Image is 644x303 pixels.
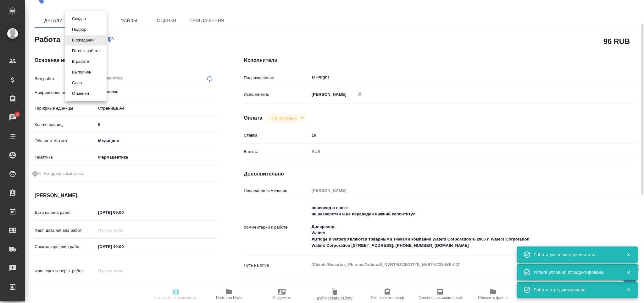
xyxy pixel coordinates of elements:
button: Выполнен [70,69,93,76]
button: Подбор [70,26,88,33]
button: Закрыть [622,252,635,257]
button: Отменен [70,90,91,97]
div: Работа успешно пересчитана [534,252,617,258]
button: Создан [70,15,88,22]
button: Закрыть [622,287,635,293]
button: В ожидании [70,37,97,44]
button: Сдан [70,79,84,86]
button: В работе [70,58,91,65]
div: Работа отредактирована [534,287,617,293]
button: Готов к работе [70,47,102,54]
button: Закрыть [622,269,635,275]
div: Услуга успешно отредактирована [534,269,617,275]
